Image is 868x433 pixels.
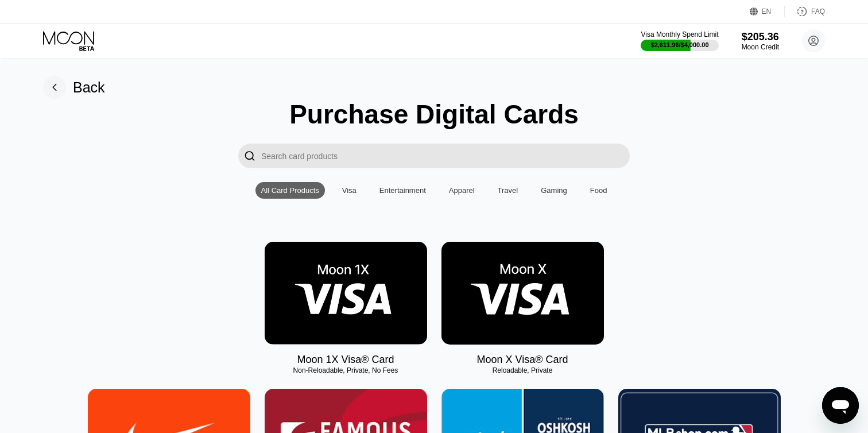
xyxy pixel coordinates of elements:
[289,99,579,130] div: Purchase Digital Cards
[374,182,432,199] div: Entertainment
[449,186,475,195] div: Apparel
[785,6,825,17] div: FAQ
[441,366,604,374] div: Reloadable, Private
[379,186,426,195] div: Entertainment
[651,41,709,48] div: $2,611.96 / $4,000.00
[584,182,613,199] div: Food
[261,144,630,168] input: Search card products
[336,182,362,199] div: Visa
[476,354,568,366] div: Moon X Visa® Card
[742,43,779,51] div: Moon Credit
[297,354,394,366] div: Moon 1X Visa® Card
[750,6,785,17] div: EN
[342,186,356,195] div: Visa
[238,144,261,168] div: 
[261,186,319,195] div: All Card Products
[73,79,105,96] div: Back
[541,186,567,195] div: Gaming
[762,7,772,16] div: EN
[641,30,718,51] div: Visa Monthly Spend Limit$2,611.96/$4,000.00
[590,186,607,195] div: Food
[742,31,779,51] div: $205.36Moon Credit
[265,366,427,374] div: Non-Reloadable, Private, No Fees
[492,182,524,199] div: Travel
[255,182,325,199] div: All Card Products
[822,387,859,424] iframe: Кнопка, открывающая окно обмена сообщениями; идет разговор
[811,7,825,16] div: FAQ
[43,76,105,99] div: Back
[641,30,718,38] div: Visa Monthly Spend Limit
[443,182,480,199] div: Apparel
[742,31,779,43] div: $205.36
[498,186,518,195] div: Travel
[535,182,573,199] div: Gaming
[244,149,255,163] div: 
